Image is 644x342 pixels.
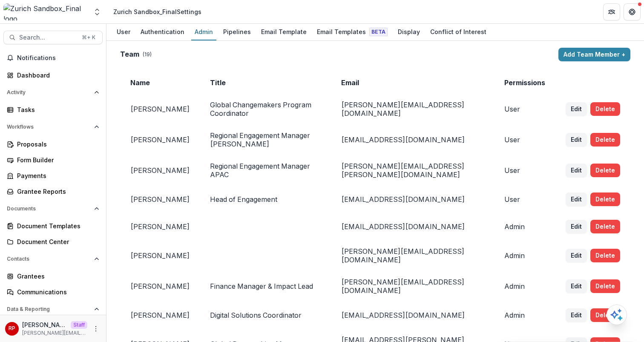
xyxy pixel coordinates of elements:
[200,155,331,186] td: Regional Engagement Manager APAC
[113,24,134,40] a: User
[590,308,620,322] button: Delete
[3,103,103,117] a: Tasks
[427,24,490,40] a: Conflict of Interest
[17,237,96,246] div: Document Center
[566,133,587,147] button: Edit
[590,102,620,116] button: Delete
[120,271,200,302] td: [PERSON_NAME]
[590,220,620,233] button: Delete
[3,3,88,20] img: Zurich Sandbox_Final logo
[331,124,494,155] td: [EMAIL_ADDRESS][DOMAIN_NAME]
[17,187,96,196] div: Grantee Reports
[7,256,91,262] span: Contacts
[603,3,620,20] button: Partners
[91,3,103,20] button: Open entity switcher
[427,26,490,38] div: Conflict of Interest
[200,124,331,155] td: Regional Engagement Manager [PERSON_NAME]
[17,272,96,281] div: Grantees
[369,28,388,36] span: Beta
[7,306,91,312] span: Data & Reporting
[3,285,103,299] a: Communications
[3,68,103,82] a: Dashboard
[331,302,494,329] td: [EMAIL_ADDRESS][DOMAIN_NAME]
[120,124,200,155] td: [PERSON_NAME]
[17,105,96,114] div: Tasks
[331,213,494,240] td: [EMAIL_ADDRESS][DOMAIN_NAME]
[494,271,555,302] td: Admin
[624,3,641,20] button: Get Help
[200,271,331,302] td: Finance Manager & Impact Lead
[17,140,96,149] div: Proposals
[258,26,310,38] div: Email Template
[3,302,103,316] button: Open Data & Reporting
[22,320,67,329] p: [PERSON_NAME]
[220,24,254,40] a: Pipelines
[494,186,555,213] td: User
[120,72,200,94] td: Name
[19,34,77,41] span: Search...
[143,51,152,58] p: ( 19 )
[566,193,587,206] button: Edit
[566,102,587,116] button: Edit
[3,202,103,216] button: Open Documents
[17,55,99,62] span: Notifications
[200,302,331,329] td: Digital Solutions Coordinator
[120,50,139,58] h2: Team
[3,31,103,44] button: Search...
[3,235,103,249] a: Document Center
[17,221,96,230] div: Document Templates
[200,186,331,213] td: Head of Engagement
[3,252,103,266] button: Open Contacts
[394,24,423,40] a: Display
[3,51,103,65] button: Notifications
[191,26,216,38] div: Admin
[607,305,627,325] button: Open AI Assistant
[494,302,555,329] td: Admin
[120,213,200,240] td: [PERSON_NAME]
[494,240,555,271] td: Admin
[590,249,620,262] button: Delete
[566,279,587,293] button: Edit
[120,186,200,213] td: [PERSON_NAME]
[566,249,587,262] button: Edit
[394,26,423,38] div: Display
[17,287,96,296] div: Communications
[566,308,587,322] button: Edit
[200,72,331,94] td: Title
[191,24,216,40] a: Admin
[17,155,96,164] div: Form Builder
[494,124,555,155] td: User
[110,6,205,18] nav: breadcrumb
[331,271,494,302] td: [PERSON_NAME][EMAIL_ADDRESS][DOMAIN_NAME]
[494,94,555,124] td: User
[494,72,555,94] td: Permissions
[120,155,200,186] td: [PERSON_NAME]
[9,326,15,331] div: Ruthwick Pathireddy
[7,124,91,130] span: Workflows
[590,193,620,206] button: Delete
[566,164,587,177] button: Edit
[3,86,103,99] button: Open Activity
[313,24,391,40] a: Email Templates Beta
[3,269,103,283] a: Grantees
[331,186,494,213] td: [EMAIL_ADDRESS][DOMAIN_NAME]
[80,33,97,42] div: ⌘ + K
[566,220,587,233] button: Edit
[331,72,494,94] td: Email
[200,94,331,124] td: Global Changemakers Program Coordinator
[3,153,103,167] a: Form Builder
[17,71,96,80] div: Dashboard
[113,26,134,38] div: User
[590,164,620,177] button: Delete
[91,324,101,334] button: More
[3,219,103,233] a: Document Templates
[220,26,254,38] div: Pipelines
[494,155,555,186] td: User
[494,213,555,240] td: Admin
[137,24,188,40] a: Authentication
[590,133,620,147] button: Delete
[558,48,630,61] button: Add Team Member +
[3,184,103,198] a: Grantee Reports
[22,329,87,337] p: [PERSON_NAME][EMAIL_ADDRESS][DOMAIN_NAME]
[331,240,494,271] td: [PERSON_NAME][EMAIL_ADDRESS][DOMAIN_NAME]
